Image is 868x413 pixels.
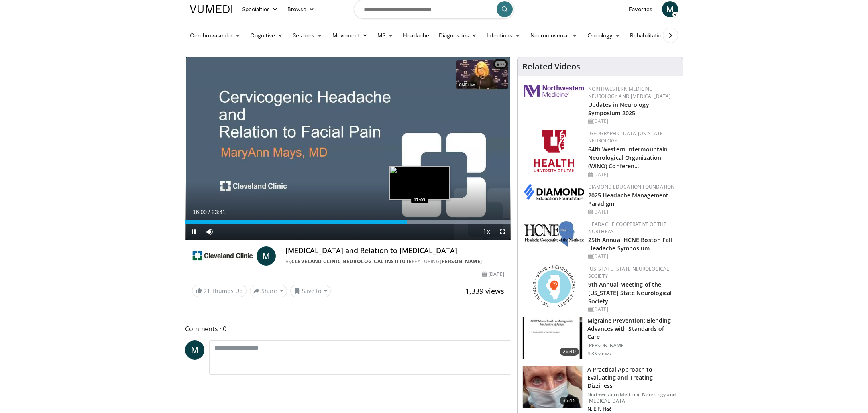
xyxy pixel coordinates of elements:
[588,85,671,100] a: Northwestern Medicine Neurology and [MEDICAL_DATA]
[587,406,678,412] p: N. E.F. Hać
[190,5,232,13] img: VuMedi Logo
[588,171,676,178] div: [DATE]
[237,1,283,17] a: Specialties
[495,224,511,240] button: Fullscreen
[185,323,511,334] span: Comments 0
[250,285,287,297] button: Share
[588,306,676,313] div: [DATE]
[526,27,583,43] a: Neuromuscular
[522,317,678,359] a: 26:40 Migraine Prevention: Blending Advances with Standards of Care [PERSON_NAME] 4.3K views
[283,1,320,17] a: Browse
[588,253,676,260] div: [DATE]
[389,166,450,200] img: image.jpeg
[288,27,328,43] a: Seizures
[212,209,226,215] span: 23:41
[328,27,373,43] a: Movement
[588,101,649,117] a: Updates in Neurology Symposium 2025
[482,271,504,278] div: [DATE]
[185,220,511,224] div: Progress Bar
[524,85,584,97] img: 2a462fb6-9365-492a-ac79-3166a6f924d8.png.150x105_q85_autocrop_double_scale_upscale_version-0.2.jpg
[625,27,669,43] a: Rehabilitation
[398,27,434,43] a: Headache
[587,317,678,341] h3: Migraine Prevention: Blending Advances with Standards of Care
[440,258,482,265] a: [PERSON_NAME]
[434,27,482,43] a: Diagnostics
[588,208,676,216] div: [DATE]
[587,350,611,357] p: 4.3K views
[202,224,218,240] button: Mute
[522,62,580,71] h4: Related Videos
[624,1,657,17] a: Favorites
[465,286,504,296] span: 1,339 views
[587,366,678,390] h3: A Practical Approach to Evaluating and Treating Dizziness
[588,183,675,190] a: Diamond Education Foundation
[588,130,665,144] a: [GEOGRAPHIC_DATA][US_STATE] Neurology
[192,285,247,297] a: 21 Thumbs Up
[523,317,582,359] img: fe13bb6c-fc02-4699-94f6-c2127a22e215.150x105_q85_crop-smart_upscale.jpg
[587,342,678,349] p: [PERSON_NAME]
[523,366,582,408] img: 62c2561d-8cd1-4995-aa81-e4e1b8930b99.150x105_q85_crop-smart_upscale.jpg
[185,224,202,240] button: Pause
[533,265,575,307] img: 71a8b48c-8850-4916-bbdd-e2f3ccf11ef9.png.150x105_q85_autocrop_double_scale_upscale_version-0.2.png
[204,287,210,295] span: 21
[662,1,678,17] a: M
[185,340,204,360] a: M
[524,221,584,247] img: 6c52f715-17a6-4da1-9b6c-8aaf0ffc109f.jpg.150x105_q85_autocrop_double_scale_upscale_version-0.2.jpg
[479,224,495,240] button: Playback Rate
[583,27,626,43] a: Oncology
[534,130,574,172] img: f6362829-b0a3-407d-a044-59546adfd345.png.150x105_q85_autocrop_double_scale_upscale_version-0.2.png
[524,183,584,200] img: d0406666-9e5f-4b94-941b-f1257ac5ccaf.png.150x105_q85_autocrop_double_scale_upscale_version-0.2.png
[587,391,678,404] p: Northwestern Medicine Neurology and [MEDICAL_DATA]
[257,246,276,266] a: M
[588,145,668,170] a: 64th Western Intermountain Neurological Organization (WINO) Conferen…
[290,285,331,297] button: Save to
[373,27,398,43] a: MS
[588,221,667,235] a: Headache Cooperative of the Northeast
[291,258,412,265] a: Cleveland Clinic Neurological Institute
[560,348,579,356] span: 26:40
[285,258,504,265] div: By FEATURING
[588,236,672,252] a: 25th Annual HCNE Boston Fall Headache Symposium
[245,27,288,43] a: Cognitive
[285,246,504,255] h4: [MEDICAL_DATA] and Relation to [MEDICAL_DATA]
[193,209,207,215] span: 16:09
[185,57,511,240] video-js: Video Player
[482,27,526,43] a: Infections
[588,118,676,125] div: [DATE]
[588,265,669,279] a: [US_STATE] State Neurological Society
[560,397,579,405] span: 35:15
[588,191,668,208] a: 2025 Headache Management Paradigm
[208,209,210,215] span: /
[588,281,672,305] a: 9th Annual Meeting of the [US_STATE] State Neurological Society
[185,27,245,43] a: Cerebrovascular
[192,246,253,266] img: Cleveland Clinic Neurological Institute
